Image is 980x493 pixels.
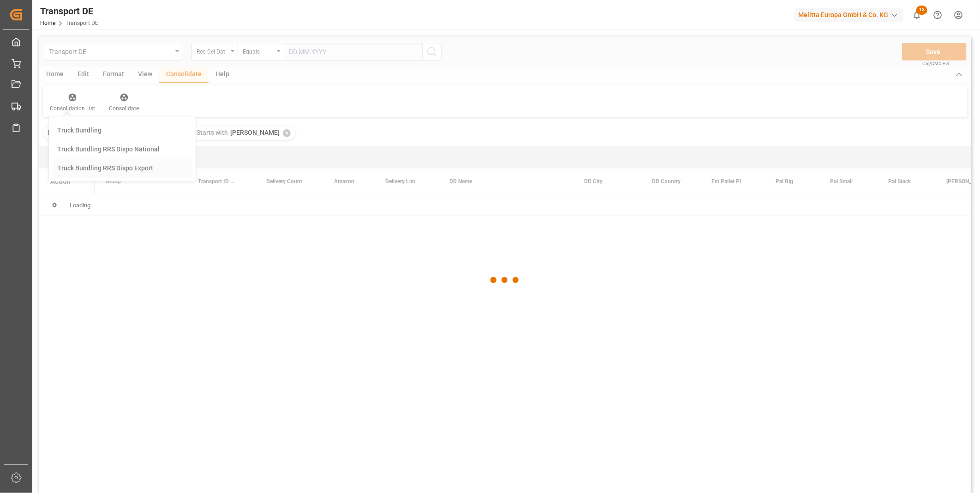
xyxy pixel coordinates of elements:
button: Melitta Europa GmbH & Co. KG [795,6,907,24]
button: show 13 new notifications [907,5,927,25]
div: Transport DE [40,4,98,18]
button: Help Center [927,5,948,25]
a: Home [40,20,55,26]
span: 13 [916,6,927,15]
div: Melitta Europa GmbH & Co. KG [795,8,903,22]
